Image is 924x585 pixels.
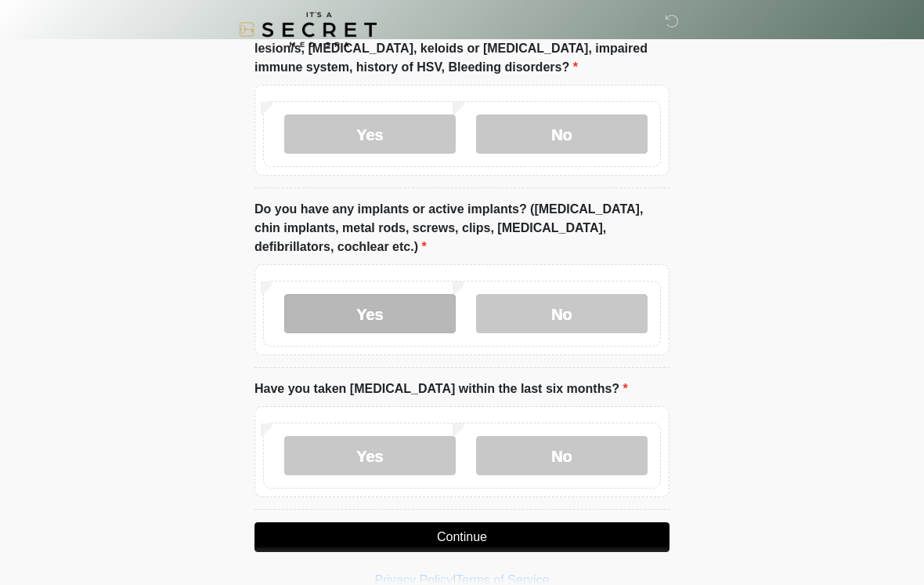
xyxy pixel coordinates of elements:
[476,114,648,154] label: No
[239,12,377,47] img: It's A Secret Med Spa Logo
[254,200,670,256] label: Do you have any implants or active implants? ([MEDICAL_DATA], chin implants, metal rods, screws, ...
[476,294,648,333] label: No
[284,436,456,475] label: Yes
[284,294,456,333] label: Yes
[284,114,456,154] label: Yes
[476,436,648,475] label: No
[254,522,670,552] button: Continue
[254,380,628,398] label: Have you taken [MEDICAL_DATA] within the last six months?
